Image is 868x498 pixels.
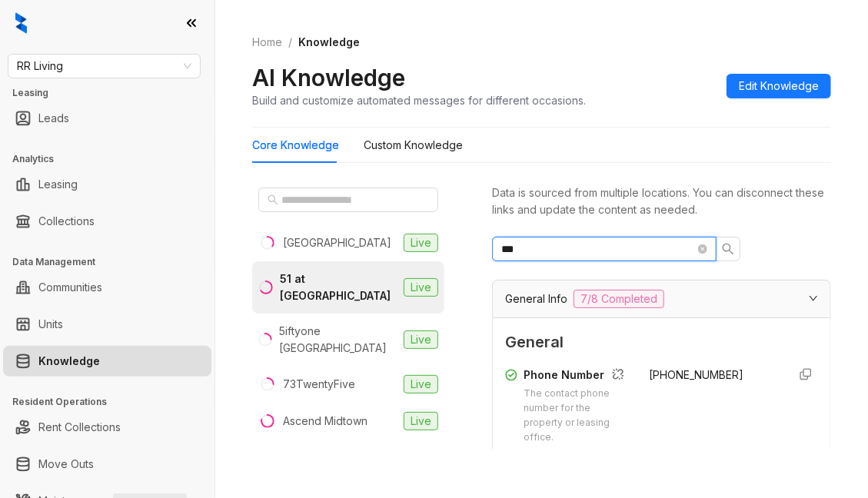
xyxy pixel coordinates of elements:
[722,243,734,255] span: search
[38,103,69,134] a: Leads
[3,412,211,443] li: Rent Collections
[809,294,818,303] span: expanded
[279,323,397,357] div: 5iftyone [GEOGRAPHIC_DATA]
[15,12,27,34] img: logo
[3,346,211,377] li: Knowledge
[38,412,121,443] a: Rent Collections
[574,290,664,308] span: 7/8 Completed
[252,92,586,108] div: Build and customize automated messages for different occasions.
[524,367,631,387] div: Phone Number
[404,278,438,297] span: Live
[404,375,438,393] span: Live
[252,63,405,92] h2: AI Knowledge
[38,169,78,200] a: Leasing
[298,35,360,48] span: Knowledge
[12,395,215,409] h3: Resident Operations
[283,234,391,251] div: [GEOGRAPHIC_DATA]
[404,412,438,430] span: Live
[404,234,438,252] span: Live
[280,271,397,304] div: 51 at [GEOGRAPHIC_DATA]
[268,194,278,205] span: search
[12,152,215,166] h3: Analytics
[249,34,285,51] a: Home
[650,368,744,381] span: [PHONE_NUMBER]
[3,309,211,340] li: Units
[283,376,355,393] div: 73TwentyFive
[364,137,463,154] div: Custom Knowledge
[3,206,211,237] li: Collections
[17,55,191,78] span: RR Living
[3,449,211,480] li: Move Outs
[12,86,215,100] h3: Leasing
[505,330,818,354] span: General
[739,78,819,95] span: Edit Knowledge
[283,413,367,430] div: Ascend Midtown
[12,255,215,269] h3: Data Management
[252,137,339,154] div: Core Knowledge
[698,244,707,254] span: close-circle
[3,103,211,134] li: Leads
[38,346,100,377] a: Knowledge
[3,272,211,303] li: Communities
[38,449,94,480] a: Move Outs
[492,184,831,218] div: Data is sourced from multiple locations. You can disconnect these links and update the content as...
[505,290,567,307] span: General Info
[38,206,95,237] a: Collections
[288,34,292,51] li: /
[38,309,63,340] a: Units
[727,74,831,98] button: Edit Knowledge
[38,272,102,303] a: Communities
[3,169,211,200] li: Leasing
[493,281,830,317] div: General Info7/8 Completed
[404,330,438,349] span: Live
[524,387,631,444] div: The contact phone number for the property or leasing office.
